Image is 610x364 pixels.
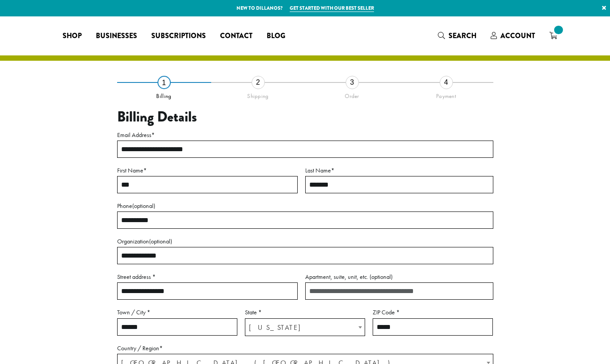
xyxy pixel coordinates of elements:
[117,307,237,318] label: Town / City
[399,89,493,100] div: Payment
[373,307,493,318] label: ZIP Code
[96,31,137,42] span: Businesses
[346,76,359,89] div: 3
[245,318,365,336] span: State
[117,271,298,282] label: Street address
[132,202,155,210] span: (optional)
[252,76,265,89] div: 2
[370,273,393,281] span: (optional)
[117,89,211,100] div: Billing
[157,76,171,89] div: 1
[211,89,305,100] div: Shipping
[290,4,374,12] a: Get started with our best seller
[63,31,82,42] span: Shop
[245,307,365,318] label: State
[305,165,493,176] label: Last Name
[449,31,476,41] span: Search
[440,76,453,89] div: 4
[117,236,493,247] label: Organization
[55,29,89,43] a: Shop
[117,129,493,141] label: Email Address
[245,319,365,336] span: Illinois
[117,109,493,125] h3: Billing Details
[117,165,298,176] label: First Name
[151,31,206,42] span: Subscriptions
[500,31,535,41] span: Account
[220,31,252,42] span: Contact
[149,237,172,245] span: (optional)
[267,31,285,42] span: Blog
[305,89,399,100] div: Order
[431,28,484,43] a: Search
[305,271,493,282] label: Apartment, suite, unit, etc.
